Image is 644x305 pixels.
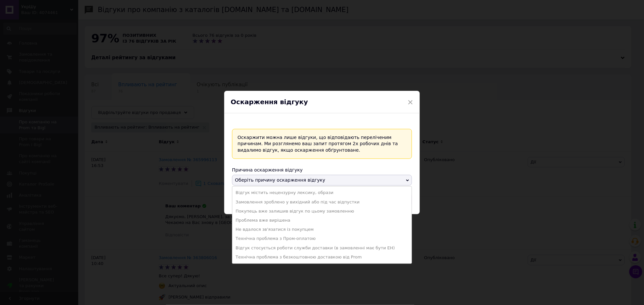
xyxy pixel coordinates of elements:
[232,243,412,253] li: Відгук стосується роботи служби доставки (в замовленні має бути ЕН)
[232,207,412,216] li: Покупець вже залишив відгук по цьому замовленню
[232,167,303,173] span: Причина оскарження відгуку
[235,177,325,183] span: Оберіть причину оскарження відгуку
[232,216,412,225] li: Проблема вже вирішена
[407,97,413,108] span: ×
[232,225,412,234] li: Не вдалося зв'язатися із покупцем
[232,234,412,243] li: Технічна проблема з Пром-оплатою
[232,198,412,207] li: Замовлення зроблено у вихідний або під час відпустки
[232,129,412,159] div: Оскаржити можна лише відгуки, що відповідають переліченим причинам. Ми розглянемо ваш запит протя...
[224,91,420,113] div: Оскарження відгуку
[232,188,412,197] li: Відгук містить нецензурну лексику, образи
[232,253,412,262] li: Технічна проблема з безкоштовною доставкою від Prom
